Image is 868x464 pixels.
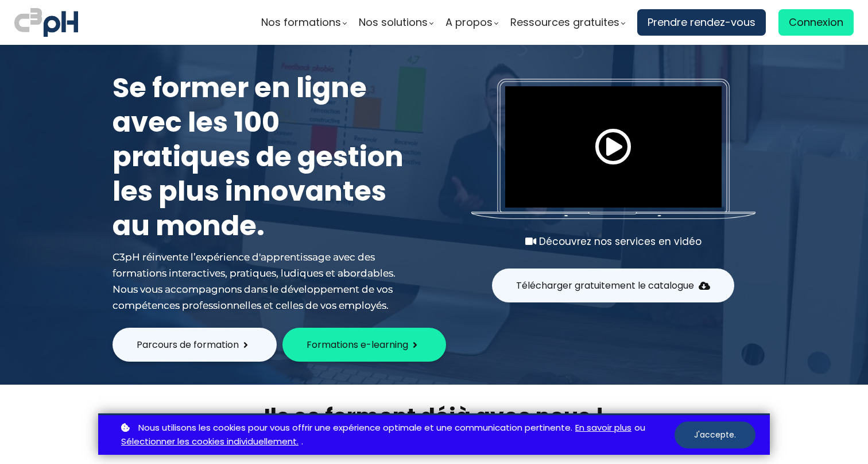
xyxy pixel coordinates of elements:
[138,421,572,435] span: Nous utilisons les cookies pour vous offrir une expérience optimale et une communication pertinente.
[575,421,631,435] a: En savoir plus
[14,6,78,39] img: logo C3PH
[137,338,239,352] span: Parcours de formation
[637,9,766,36] a: Prendre rendez-vous
[359,14,428,31] span: Nos solutions
[113,71,411,243] h1: Se former en ligne avec les 100 pratiques de gestion les plus innovantes au monde.
[445,14,493,31] span: A propos
[282,328,446,362] button: Formations e-learning
[98,402,770,431] h2: Ils se forment déjà avec nous !
[789,14,843,31] span: Connexion
[510,14,619,31] span: Ressources gratuites
[113,328,277,362] button: Parcours de formation
[121,435,299,449] a: Sélectionner les cookies individuellement.
[307,338,408,352] span: Formations e-learning
[778,9,854,36] a: Connexion
[675,421,755,448] button: J'accepte.
[118,421,675,450] p: ou .
[113,249,411,313] div: C3pH réinvente l’expérience d'apprentissage avec des formations interactives, pratiques, ludiques...
[516,278,694,293] span: Télécharger gratuitement le catalogue
[492,269,734,302] button: Télécharger gratuitement le catalogue
[261,14,341,31] span: Nos formations
[471,233,755,250] div: Découvrez nos services en vidéo
[648,14,755,31] span: Prendre rendez-vous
